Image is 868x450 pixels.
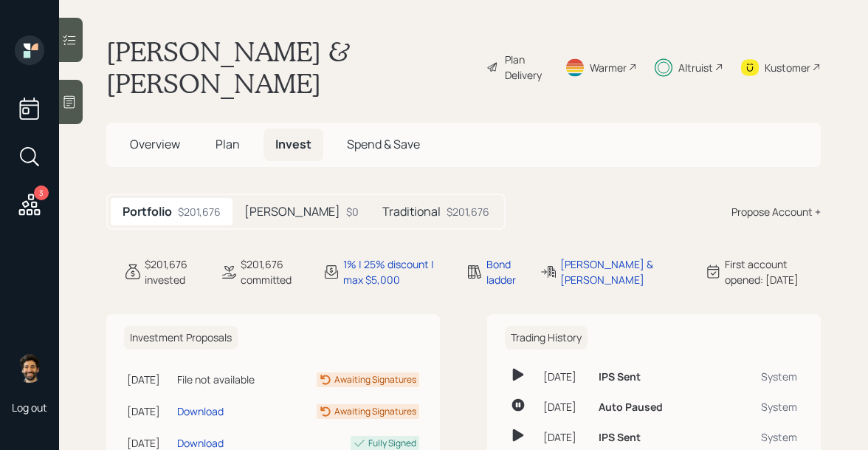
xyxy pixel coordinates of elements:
[599,401,663,414] h6: Auto Paused
[123,205,172,219] h5: Portfolio
[178,204,221,219] div: $201,676
[505,326,588,350] h6: Trading History
[334,405,416,418] div: Awaiting Signatures
[368,437,416,450] div: Fully Signed
[347,136,420,152] span: Spend & Save
[244,205,340,219] h5: [PERSON_NAME]
[543,369,587,384] div: [DATE]
[543,429,587,445] div: [DATE]
[127,372,171,387] div: [DATE]
[692,399,797,415] div: System
[599,432,641,444] h6: IPS Sent
[447,204,489,219] div: $201,676
[12,400,47,415] div: Log out
[765,60,810,75] div: Kustomer
[34,185,49,200] div: 3
[543,399,587,415] div: [DATE]
[145,256,202,287] div: $201,676 invested
[678,60,713,75] div: Altruist
[177,403,224,419] div: Download
[334,373,416,386] div: Awaiting Signatures
[692,369,797,384] div: System
[486,256,522,287] div: Bond ladder
[275,136,311,152] span: Invest
[560,256,686,287] div: [PERSON_NAME] & [PERSON_NAME]
[590,60,627,75] div: Warmer
[725,256,821,287] div: First account opened: [DATE]
[177,372,279,387] div: File not available
[241,256,306,287] div: $201,676 committed
[731,204,821,219] div: Propose Account +
[216,136,240,152] span: Plan
[106,35,475,99] h1: [PERSON_NAME] & [PERSON_NAME]
[127,403,171,419] div: [DATE]
[505,52,547,83] div: Plan Delivery
[346,204,359,219] div: $0
[692,429,797,445] div: System
[15,353,44,383] img: eric-schwartz-headshot.png
[382,205,441,219] h5: Traditional
[124,326,238,350] h6: Investment Proposals
[343,256,447,287] div: 1% | 25% discount | max $5,000
[130,136,180,152] span: Overview
[599,371,641,383] h6: IPS Sent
